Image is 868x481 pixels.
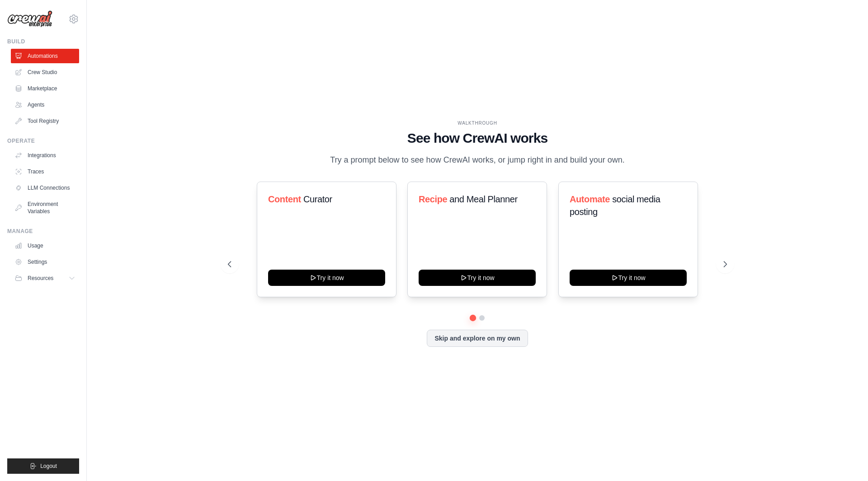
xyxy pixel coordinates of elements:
[7,38,79,45] div: Build
[450,194,518,204] span: and Meal Planner
[7,10,52,28] img: Logo
[11,271,79,285] button: Resources
[11,114,79,128] a: Tool Registry
[11,65,79,79] a: Crew Studio
[303,194,332,204] span: Curator
[40,462,57,470] span: Logout
[11,164,79,179] a: Traces
[427,330,528,347] button: Skip and explore on my own
[268,270,385,286] button: Try it now
[228,130,727,146] h1: See how CrewAI works
[325,154,629,167] p: Try a prompt below to see how CrewAI works, or jump right in and build your own.
[7,458,79,474] button: Logout
[11,148,79,163] a: Integrations
[570,270,687,286] button: Try it now
[419,270,536,286] button: Try it now
[11,238,79,253] a: Usage
[570,194,610,204] span: Automate
[7,228,79,235] div: Manage
[823,438,868,481] div: Widget de chat
[11,255,79,269] a: Settings
[7,137,79,145] div: Operate
[570,194,660,217] span: social media posting
[823,438,868,481] iframe: Chat Widget
[228,120,727,126] div: WALKTHROUGH
[11,197,79,219] a: Environment Variables
[11,81,79,96] a: Marketplace
[11,98,79,112] a: Agents
[268,194,301,204] span: Content
[11,181,79,195] a: LLM Connections
[28,275,53,282] span: Resources
[11,49,79,63] a: Automations
[419,194,447,204] span: Recipe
